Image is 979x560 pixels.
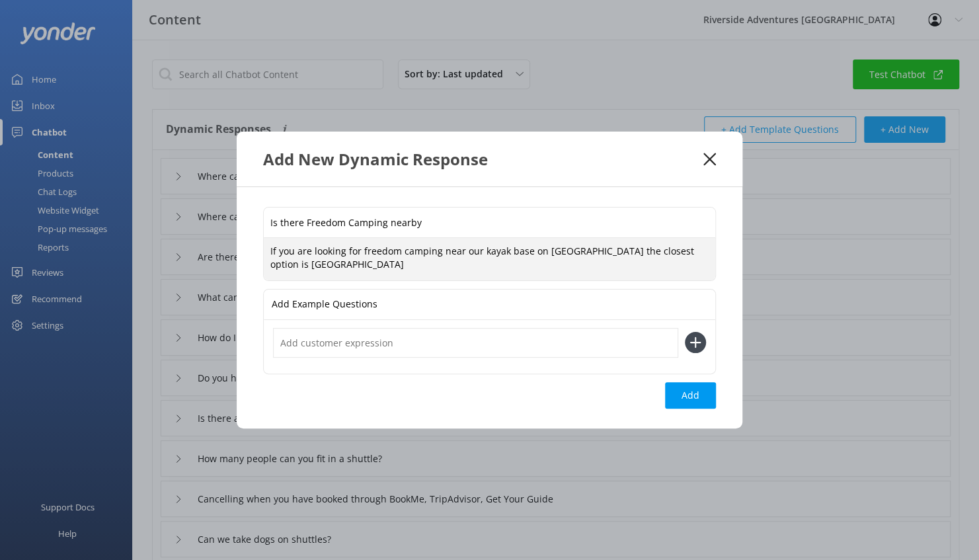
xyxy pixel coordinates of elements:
[665,382,716,409] button: Add
[272,290,377,319] p: Add Example Questions
[273,328,678,358] input: Add customer expression
[703,153,716,166] button: Close
[264,208,715,237] input: Type a new question...
[263,148,703,170] div: Add New Dynamic Response
[264,238,715,280] textarea: If you are looking for freedom camping near our kayak base on [GEOGRAPHIC_DATA] the closest optio...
